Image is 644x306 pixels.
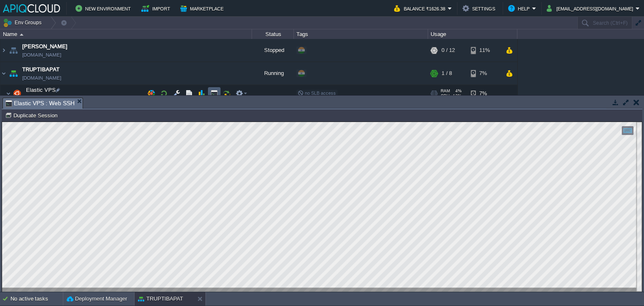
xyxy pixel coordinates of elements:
[252,29,293,39] div: Status
[453,88,462,93] span: 4%
[138,295,183,303] button: TRUPTIBAPAT
[0,62,7,85] img: AMDAwAAAACH5BAEAAAAALAAAAAABAAEAAAICRAEAOw==
[252,62,294,85] div: Running
[508,3,532,13] button: Help
[394,3,448,13] button: Balance ₹1626.38
[6,85,11,102] img: AMDAwAAAACH5BAEAAAAALAAAAAABAAEAAAICRAEAOw==
[22,42,68,51] a: [PERSON_NAME]
[428,29,517,39] div: Usage
[252,39,294,62] div: Stopped
[298,91,336,96] span: no SLB access
[471,39,498,62] div: 11%
[5,98,75,109] span: Elastic VPS : Web SSH
[3,4,60,13] img: APIQCloud
[22,51,61,59] a: [DOMAIN_NAME]
[8,62,19,85] img: AMDAwAAAACH5BAEAAAAALAAAAAABAAEAAAICRAEAOw==
[441,88,450,93] span: RAM
[1,29,252,39] div: Name
[20,34,23,36] img: AMDAwAAAACH5BAEAAAAALAAAAAABAAEAAAICRAEAOw==
[462,3,498,13] button: Settings
[10,292,63,306] div: No active tasks
[22,74,61,82] a: [DOMAIN_NAME]
[11,85,23,102] img: AMDAwAAAACH5BAEAAAAALAAAAAABAAEAAAICRAEAOw==
[22,65,60,74] a: TRUPTIBAPAT
[441,62,452,85] div: 1 / 8
[25,87,57,93] a: Elastic VPS
[8,39,19,62] img: AMDAwAAAACH5BAEAAAAALAAAAAABAAEAAAICRAEAOw==
[0,39,7,62] img: AMDAwAAAACH5BAEAAAAALAAAAAABAAEAAAICRAEAOw==
[141,3,173,13] button: Import
[3,17,44,29] button: Env Groups
[547,3,636,13] button: [EMAIL_ADDRESS][DOMAIN_NAME]
[5,112,60,119] button: Duplicate Session
[471,85,498,102] div: 7%
[453,93,462,99] span: 12%
[75,3,133,13] button: New Environment
[441,39,455,62] div: 0 / 12
[471,62,498,85] div: 7%
[180,3,226,13] button: Marketplace
[67,295,127,303] button: Deployment Manager
[441,93,449,99] span: CPU
[294,29,428,39] div: Tags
